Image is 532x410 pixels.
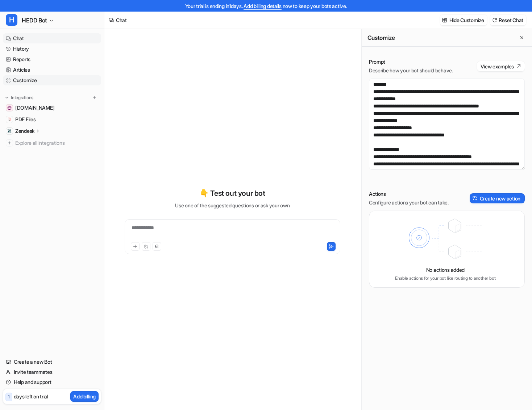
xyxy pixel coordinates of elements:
[175,202,290,209] p: Use one of the suggested questions or ask your own
[3,377,101,387] a: Help and support
[3,54,101,64] a: Reports
[92,95,97,100] img: menu_add.svg
[369,58,453,65] p: Prompt
[3,138,101,148] a: Explore all integrations
[426,266,465,274] p: No actions added
[15,137,98,149] span: Explore all integrations
[73,393,96,400] p: Add billing
[3,65,101,75] a: Articles
[6,139,13,147] img: explore all integrations
[490,15,526,25] button: Reset Chat
[6,14,17,26] span: H
[3,75,101,85] a: Customize
[470,193,525,203] button: Create new action
[395,275,495,282] p: Enable actions for your bot like routing to another bot
[22,15,47,25] span: HEDD Bot
[449,16,484,24] p: Hide Customize
[14,393,48,400] p: days left on trial
[7,129,12,133] img: Zendesk
[3,357,101,367] a: Create a new Bot
[116,16,127,24] div: Chat
[369,190,449,198] p: Actions
[15,127,34,135] p: Zendesk
[369,199,449,206] p: Configure actions your bot can take.
[367,34,395,41] h2: Customize
[70,391,99,402] button: Add billing
[11,95,33,101] p: Integrations
[442,17,447,23] img: customize
[3,94,36,101] button: Integrations
[15,116,36,123] span: PDF Files
[473,196,478,201] img: create-action-icon.svg
[492,17,497,23] img: reset
[244,3,282,9] a: Add billing details
[7,106,12,110] img: hedd.audio
[440,15,487,25] button: Hide Customize
[3,103,101,113] a: hedd.audio[DOMAIN_NAME]
[3,367,101,377] a: Invite teammates
[3,33,101,43] a: Chat
[200,188,265,199] p: 👇 Test out your bot
[518,33,526,42] button: Close flyout
[15,104,54,111] span: [DOMAIN_NAME]
[477,61,525,71] button: View examples
[4,95,9,100] img: expand menu
[7,117,12,122] img: PDF Files
[3,114,101,124] a: PDF FilesPDF Files
[369,67,453,74] p: Describe how your bot should behave.
[3,44,101,54] a: History
[8,394,10,400] p: 1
